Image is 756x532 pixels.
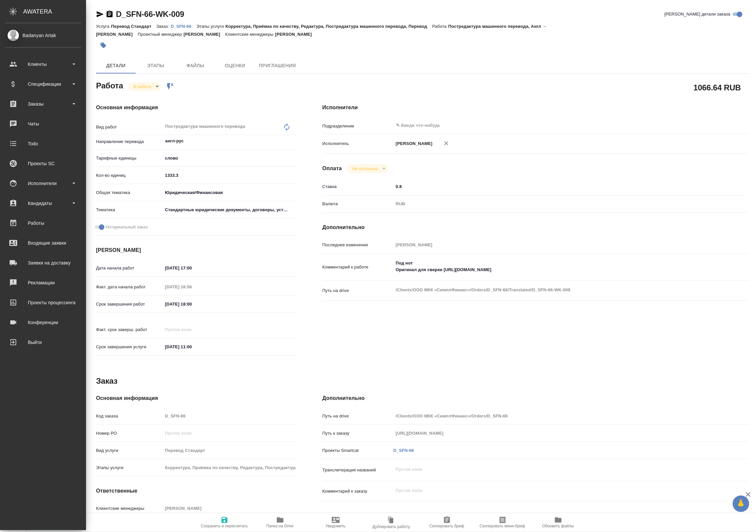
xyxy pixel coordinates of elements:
h2: 1066.64 RUB [694,82,741,93]
p: Дата начала работ [96,265,163,271]
button: Удалить исполнителя [439,136,454,151]
button: Open [710,125,711,126]
input: Пустое поле [393,240,713,250]
div: RUB [393,198,713,210]
p: Путь к заказу [323,430,394,437]
div: Проекты SC [5,159,81,169]
a: Входящие заявки [2,235,84,251]
span: 🙏 [735,497,747,511]
p: Вид работ [96,124,163,130]
p: Проекты Smartcat [323,447,394,454]
input: ✎ Введи что-нибудь [163,170,296,180]
button: Скопировать мини-бриф [475,513,530,532]
button: 🙏 [733,496,749,512]
input: Пустое поле [163,411,296,421]
div: В работе [347,164,388,173]
div: Проекты процессинга [5,298,81,308]
input: ✎ Введи что-нибудь [163,263,221,273]
p: Срок завершения работ [96,301,163,308]
a: Чаты [2,116,84,132]
h4: Оплата [323,165,342,172]
div: Заказы [5,99,81,109]
div: Badanyan Artak [5,32,81,39]
a: Выйти [2,334,84,351]
button: Добавить тэг [96,38,111,53]
p: Исполнитель [323,140,394,147]
input: ✎ Введи что-нибудь [163,342,221,352]
p: Корректура, Приёмка по качеству, Редактура, Постредактура машинного перевода, Перевод [226,24,432,29]
div: Входящие заявки [5,238,81,248]
h4: [PERSON_NAME] [96,246,296,254]
span: Уведомить [326,524,346,529]
p: Тарифные единицы [96,155,163,162]
p: Код заказа [96,413,163,419]
a: D_SFN-66 [393,448,414,453]
span: Скопировать мини-бриф [480,524,525,529]
span: Файлы [179,62,211,70]
h4: Основная информация [96,394,296,402]
button: В работе [131,84,153,89]
button: Не оплачена [350,166,380,171]
p: Работа [432,24,448,29]
p: Этапы услуги [196,24,226,29]
div: В работе [128,82,161,91]
div: Стандартные юридические документы, договоры, уставы [163,204,296,216]
button: Сохранить и пересчитать [197,513,252,532]
p: Номер РО [96,430,163,437]
div: Клиенты [5,59,81,69]
p: [PERSON_NAME] [393,140,432,147]
button: Обновить файлы [530,513,586,532]
h2: Заказ [96,376,118,386]
textarea: /Clients/ООО МКК «СимплФинанс»/Orders/D_SFN-66/Translated/D_SFN-66-WK-009 [393,284,713,296]
span: Папка на Drive [267,524,294,529]
p: Клиентские менеджеры [96,506,163,512]
span: Сохранить и пересчитать [201,524,248,529]
h4: Основная информация [96,104,296,112]
p: Вид услуги [96,447,163,454]
a: Проекты процессинга [2,294,84,311]
span: Приглашения [259,62,296,70]
span: Дублировать работу [373,525,410,529]
input: Пустое поле [163,428,296,438]
span: Обновить файлы [542,524,574,529]
input: Пустое поле [393,428,713,438]
a: Проекты SC [2,155,84,172]
p: Клиентские менеджеры [225,32,275,37]
p: Факт. дата начала работ [96,284,163,290]
input: ✎ Введи что-нибудь [395,121,689,129]
div: Конференции [5,317,81,327]
div: Исполнители [5,178,81,188]
div: Todo [5,139,81,149]
h2: Работа [96,79,123,91]
p: [PERSON_NAME] [275,32,317,37]
button: Скопировать ссылку для ЯМессенджера [96,10,104,18]
p: Путь на drive [323,287,394,294]
div: Юридическая/Финансовая [163,187,296,198]
div: Заявки на доставку [5,258,81,268]
h4: Дополнительно [323,223,749,231]
p: Проектный менеджер [138,32,183,37]
input: Пустое поле [163,463,296,472]
input: Пустое поле [163,325,221,334]
p: Перевод Стандарт [111,24,156,29]
a: D_SFN-66 [171,23,197,29]
div: Рекламации [5,278,81,288]
p: Последнее изменение [323,242,394,248]
button: Дублировать работу [364,513,419,532]
input: ✎ Введи что-нибудь [393,182,713,191]
p: Комментарий к заказу [323,488,394,495]
div: слово [163,153,296,164]
span: Скопировать бриф [429,524,464,529]
input: Пустое поле [163,446,296,455]
div: Работы [5,218,81,228]
p: Направление перевода [96,138,163,145]
p: Ставка [323,183,394,190]
p: Этапы услуги [96,464,163,471]
input: Пустое поле [163,282,221,292]
h4: Ответственные [96,487,296,495]
a: Рекламации [2,274,84,291]
span: Нотариальный заказ [106,224,148,230]
a: D_SFN-66-WK-009 [116,10,184,19]
p: Подразделение [323,123,394,129]
span: Оценки [219,62,251,70]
